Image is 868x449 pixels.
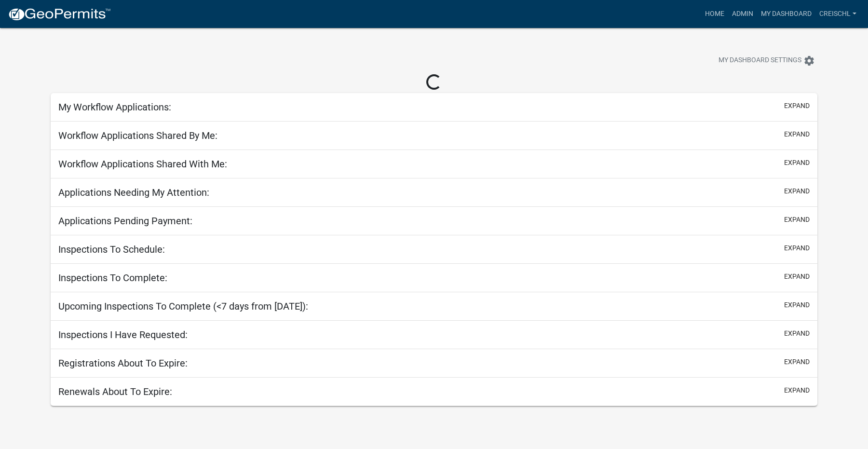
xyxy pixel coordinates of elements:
[58,158,227,170] h5: Workflow Applications Shared With Me:
[784,243,810,253] button: expand
[58,187,209,198] h5: Applications Needing My Attention:
[784,357,810,367] button: expand
[784,129,810,139] button: expand
[784,215,810,225] button: expand
[803,55,815,67] i: settings
[58,329,188,340] h5: Inspections I Have Requested:
[784,186,810,196] button: expand
[58,386,172,397] h5: Renewals About To Expire:
[784,300,810,310] button: expand
[58,101,171,113] h5: My Workflow Applications:
[58,300,308,312] h5: Upcoming Inspections To Complete (<7 days from [DATE]):
[58,272,167,284] h5: Inspections To Complete:
[784,101,810,111] button: expand
[58,244,165,255] h5: Inspections To Schedule:
[58,130,217,141] h5: Workflow Applications Shared By Me:
[784,328,810,339] button: expand
[757,5,815,23] a: My Dashboard
[784,272,810,282] button: expand
[58,357,188,369] h5: Registrations About To Expire:
[719,55,801,67] span: My Dashboard Settings
[784,385,810,395] button: expand
[784,158,810,168] button: expand
[58,215,192,227] h5: Applications Pending Payment:
[815,5,860,23] a: creischl
[728,5,757,23] a: Admin
[701,5,728,23] a: Home
[711,51,823,70] button: My Dashboard Settingssettings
